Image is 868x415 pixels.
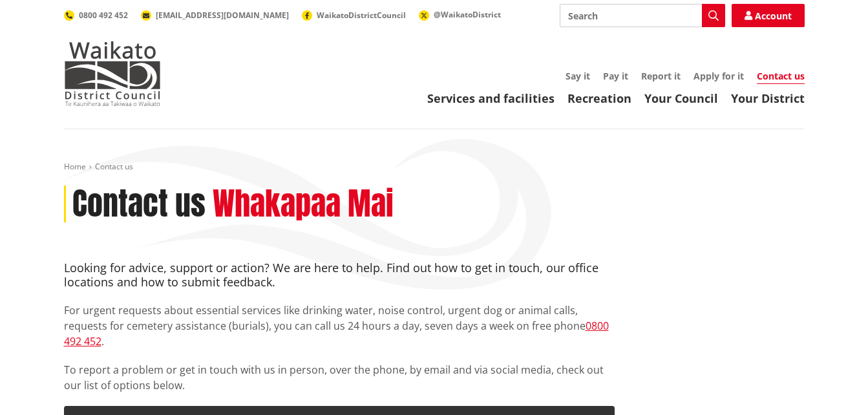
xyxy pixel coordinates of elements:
[64,303,615,349] p: For urgent requests about essential services like drinking water, noise control, urgent dog or an...
[566,70,590,82] a: Say it
[644,90,718,106] a: Your Council
[693,70,744,82] a: Apply for it
[757,70,805,84] a: Contact us
[64,10,128,21] a: 0800 492 452
[64,161,86,172] a: Home
[567,90,631,106] a: Recreation
[603,70,628,82] a: Pay it
[79,10,128,21] span: 0800 492 452
[95,161,133,172] span: Contact us
[317,10,406,21] span: WaikatoDistrictCouncil
[64,162,805,173] nav: breadcrumb
[731,90,805,106] a: Your District
[732,4,805,27] a: Account
[156,10,289,21] span: [EMAIL_ADDRESS][DOMAIN_NAME]
[434,9,501,20] span: @WaikatoDistrict
[141,10,289,21] a: [EMAIL_ADDRESS][DOMAIN_NAME]
[427,90,555,106] a: Services and facilities
[64,41,161,106] img: Waikato District Council - Te Kaunihera aa Takiwaa o Waikato
[64,319,609,348] a: 0800 492 452
[419,9,501,20] a: @WaikatoDistrict
[560,4,725,27] input: Search input
[641,70,681,82] a: Report it
[72,186,206,223] h1: Contact us
[64,362,615,393] p: To report a problem or get in touch with us in person, over the phone, by email and via social me...
[64,261,615,289] h4: Looking for advice, support or action? We are here to help. Find out how to get in touch, our off...
[213,186,394,223] h2: Whakapaa Mai
[302,10,406,21] a: WaikatoDistrictCouncil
